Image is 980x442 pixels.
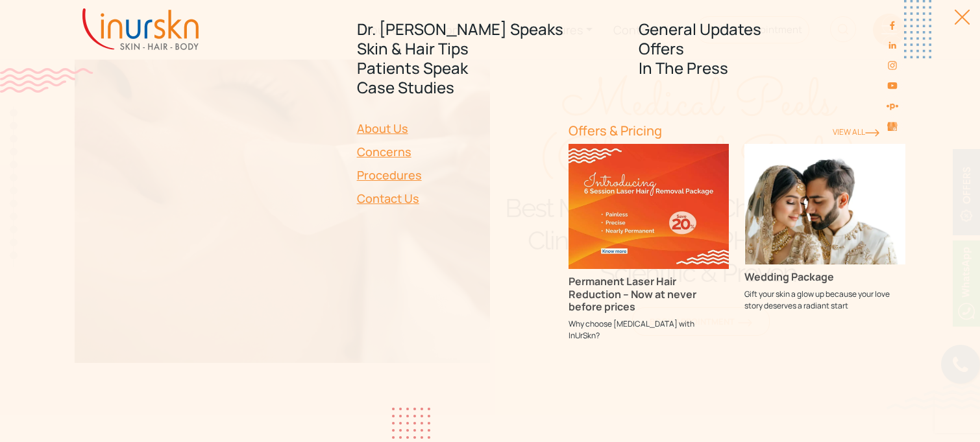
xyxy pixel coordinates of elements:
a: Procedures [357,163,553,187]
img: instagram [887,60,898,71]
img: Skin-and-Hair-Clinic [887,122,898,132]
a: Skin & Hair Tips [357,39,624,58]
a: Patients Speak [357,58,624,78]
img: facebook [887,20,898,30]
h6: Offers & Pricing [569,123,817,139]
p: Why choose [MEDICAL_DATA] with InUrSkn? [569,318,729,342]
a: View ALl [833,126,879,137]
img: Wedding Package [744,144,905,264]
img: sejal-saheta-dermatologist [886,100,898,112]
a: Case Studies [357,78,624,97]
img: orange-rightarrow [865,129,879,137]
p: Gift your skin a glow up because your love story deserves a radiant start [744,288,905,312]
a: General Updates [639,19,905,39]
a: Concerns [357,140,553,163]
img: linkedin [887,40,898,51]
a: About Us [357,117,553,140]
img: inurskn-logo [82,8,199,50]
h3: Permanent Laser Hair Reduction – Now at never before prices [569,275,729,313]
a: In The Press [639,58,905,78]
h3: Wedding Package [744,271,905,283]
img: Permanent Laser Hair Reduction – Now at never before prices [569,144,729,269]
img: youtube [887,80,898,91]
a: Contact Us [357,187,553,210]
a: Dr. [PERSON_NAME] Speaks [357,19,624,39]
a: Offers [639,39,905,58]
